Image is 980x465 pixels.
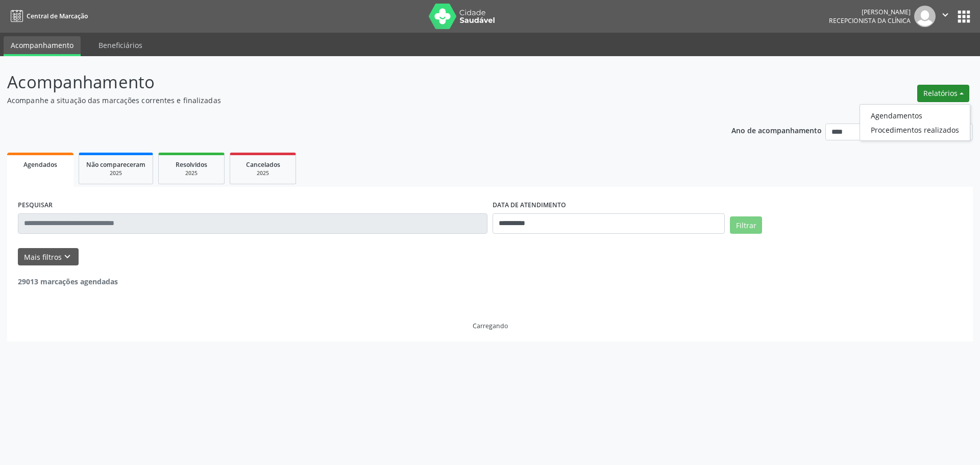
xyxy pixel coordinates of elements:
span: Resolvidos [176,160,207,169]
button: Mais filtroskeyboard_arrow_down [18,248,79,266]
span: Cancelados [246,160,280,169]
p: Ano de acompanhamento [731,124,822,136]
span: Agendados [23,160,57,169]
button: Filtrar [730,216,762,234]
i: keyboard_arrow_down [62,251,73,262]
a: Acompanhamento [4,36,81,56]
div: Carregando [473,322,508,330]
p: Acompanhe a situação das marcações correntes e finalizadas [7,95,683,106]
a: Beneficiários [91,36,150,54]
p: Acompanhamento [7,69,683,95]
label: PESQUISAR [18,198,53,213]
div: 2025 [166,169,217,177]
button: Relatórios [917,85,969,102]
div: 2025 [86,169,145,177]
a: Central de Marcação [7,8,88,25]
div: [PERSON_NAME] [829,8,911,16]
a: Procedimentos realizados [860,123,970,137]
i:  [940,9,951,20]
button:  [936,6,955,27]
img: img [914,6,936,27]
label: DATA DE ATENDIMENTO [493,198,566,213]
span: Central de Marcação [27,12,88,20]
span: Não compareceram [86,160,145,169]
span: Recepcionista da clínica [829,16,911,25]
ul: Relatórios [860,104,970,141]
button: apps [955,8,973,26]
a: Agendamentos [860,108,970,123]
strong: 29013 marcações agendadas [18,277,118,286]
div: 2025 [237,169,288,177]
